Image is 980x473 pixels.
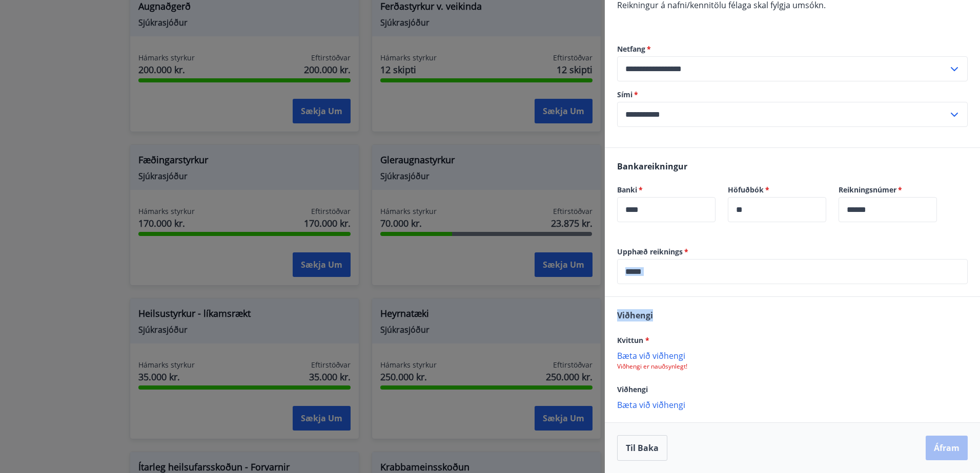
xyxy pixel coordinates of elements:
label: Netfang [617,44,968,54]
p: Bæta við viðhengi [617,399,968,410]
span: Kvittun [617,335,649,345]
label: Reikningsnúmer [839,185,937,195]
button: Til baka [617,435,667,461]
label: Banki [617,185,716,195]
label: Sími [617,90,968,100]
label: Upphæð reiknings [617,247,968,257]
div: Upphæð reiknings [617,259,968,284]
span: Viðhengi [617,384,648,394]
p: Bæta við viðhengi [617,350,968,360]
label: Höfuðbók [728,185,826,195]
p: Viðhengi er nauðsynlegt! [617,362,968,371]
span: Viðhengi [617,310,653,321]
span: Bankareikningur [617,161,687,172]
